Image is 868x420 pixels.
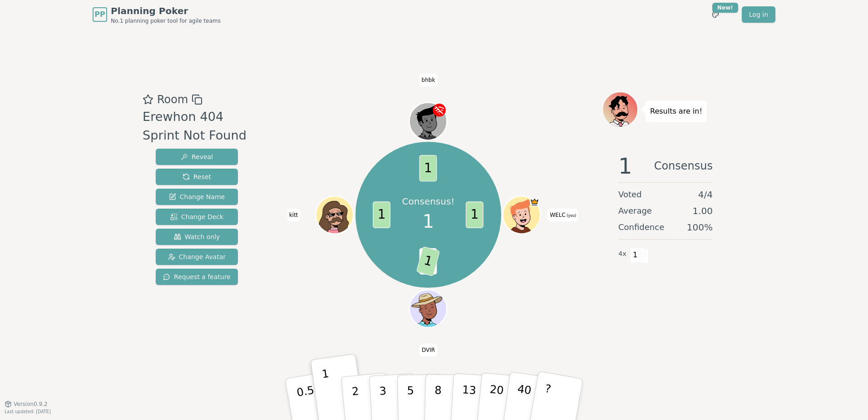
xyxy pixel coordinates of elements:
span: 1 [373,202,391,228]
span: Change Deck [170,212,223,221]
span: (you) [566,214,577,218]
span: 1.00 [692,205,713,217]
button: Change Name [156,189,238,205]
p: Results are in! [650,105,702,118]
span: PP [94,9,105,20]
button: Reset [156,169,238,185]
span: Reveal [181,152,213,161]
span: Watch only [174,232,220,241]
span: Click to change your name [419,343,437,356]
span: WELC is the host [530,197,540,207]
span: Planning Poker [111,5,221,17]
a: PPPlanning PokerNo.1 planning poker tool for agile teams [93,5,221,25]
div: New! [712,3,738,13]
span: 1 [423,208,434,235]
span: Change Avatar [168,252,226,261]
span: Click to change your name [419,74,438,86]
span: Request a feature [163,272,231,281]
span: 100 % [687,221,713,234]
button: New! [707,6,724,23]
button: Click to change your avatar [504,197,540,233]
span: Version 0.9.2 [14,400,48,408]
span: Click to change your name [287,209,301,221]
span: Last updated: [DATE] [5,409,51,414]
span: 1 [618,155,632,177]
button: Version0.9.2 [5,400,48,408]
span: 4 / 4 [698,188,713,201]
button: Request a feature [156,269,238,285]
span: 1 [466,202,483,228]
span: Reset [182,172,211,181]
span: Confidence [618,221,664,234]
span: 1 [630,247,641,263]
span: Change Name [169,192,225,201]
p: Consensus! [400,195,457,208]
button: Add as favourite [143,91,153,108]
button: Watch only [156,229,238,245]
a: Log in [742,6,775,23]
button: Change Avatar [156,249,238,265]
div: Erewhon 404 Sprint Not Found [143,108,255,145]
button: Reveal [156,149,238,165]
span: No.1 planning poker tool for agile teams [111,17,221,25]
span: Room [157,91,188,108]
button: Change Deck [156,209,238,225]
span: 1 [419,155,437,181]
span: 1 [416,246,440,276]
span: Consensus [654,155,713,177]
span: 4 x [618,249,626,259]
p: 1 [321,367,335,417]
span: Click to change your name [547,209,578,221]
span: Average [618,205,652,217]
span: Voted [618,188,642,201]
